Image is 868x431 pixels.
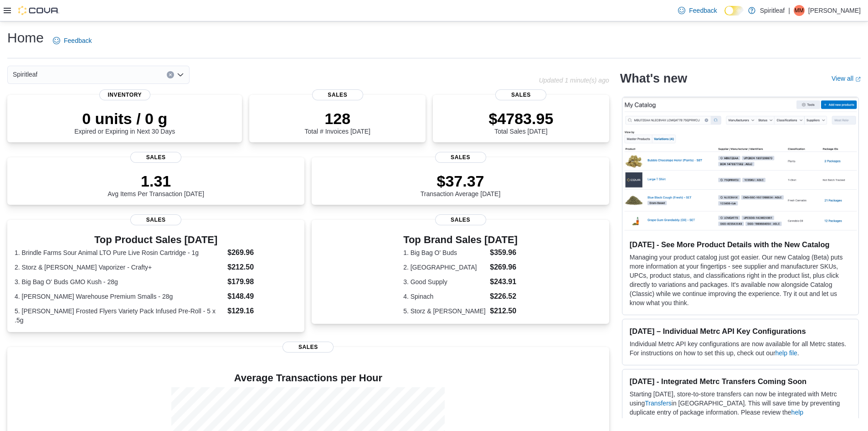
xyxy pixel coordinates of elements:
[403,263,486,272] dt: 2. [GEOGRAPHIC_DATA]
[305,109,370,128] p: 128
[724,6,744,16] input: Dark Mode
[490,276,518,287] dd: $243.91
[15,234,297,245] h3: Top Product Sales [DATE]
[177,71,184,78] button: Open list of options
[403,306,486,316] dt: 5. Storz & [PERSON_NAME]
[808,5,861,16] p: [PERSON_NAME]
[488,109,553,135] div: Total Sales [DATE]
[490,262,518,273] dd: $269.96
[855,77,861,82] svg: External link
[620,71,687,86] h2: What's new
[674,1,720,20] a: Feedback
[49,31,95,50] a: Feedback
[795,5,804,16] span: MM
[630,240,851,249] h3: [DATE] - See More Product Details with the New Catalog
[794,5,805,16] div: Mariah MJ
[760,5,785,16] p: Spiritleaf
[227,306,297,317] dd: $129.16
[630,377,851,386] h3: [DATE] - Integrated Metrc Transfers Coming Soon
[495,89,546,100] span: Sales
[645,400,672,407] a: Transfers
[130,152,181,163] span: Sales
[15,277,224,286] dt: 3. Big Bag O' Buds GMO Kush - 28g
[630,389,851,426] p: Starting [DATE], store-to-store transfers can now be integrated with Metrc using in [GEOGRAPHIC_D...
[403,277,486,286] dt: 3. Good Supply
[74,109,175,128] p: 0 units / 0 g
[421,172,501,190] p: $37.37
[13,69,37,80] span: Spiritleaf
[227,276,297,287] dd: $179.98
[227,291,297,302] dd: $148.49
[421,172,501,197] div: Transaction Average [DATE]
[15,373,602,384] h4: Average Transactions per Hour
[488,109,553,128] p: $4783.95
[64,36,92,45] span: Feedback
[539,77,609,84] p: Updated 1 minute(s) ago
[108,172,204,197] div: Avg Items Per Transaction [DATE]
[435,214,486,225] span: Sales
[312,89,363,100] span: Sales
[630,253,851,307] p: Managing your product catalog just got easier. Our new Catalog (Beta) puts more information at yo...
[788,5,790,16] p: |
[227,262,297,273] dd: $212.50
[490,247,518,258] dd: $359.96
[15,263,224,272] dt: 2. Storz & [PERSON_NAME] Vaporizer - Crafty+
[403,292,486,301] dt: 4. Spinach
[99,89,150,100] span: Inventory
[435,152,486,163] span: Sales
[227,247,297,258] dd: $269.96
[305,109,370,135] div: Total # Invoices [DATE]
[15,248,224,257] dt: 1. Brindle Farms Sour Animal LTO Pure Live Rosin Cartridge - 1g
[282,342,334,353] span: Sales
[403,234,518,245] h3: Top Brand Sales [DATE]
[403,248,486,257] dt: 1. Big Bag O' Buds
[832,75,861,82] a: View allExternal link
[776,349,797,357] a: help file
[490,291,518,302] dd: $226.52
[689,6,717,15] span: Feedback
[490,306,518,317] dd: $212.50
[74,109,175,135] div: Expired or Expiring in Next 30 Days
[130,214,181,225] span: Sales
[15,292,224,301] dt: 4. [PERSON_NAME] Warehouse Premium Smalls - 28g
[108,172,204,190] p: 1.31
[15,306,224,325] dt: 5. [PERSON_NAME] Frosted Flyers Variety Pack Infused Pre-Roll - 5 x .5g
[167,71,174,78] button: Clear input
[7,29,44,47] h1: Home
[18,6,59,15] img: Cova
[630,339,851,358] p: Individual Metrc API key configurations are now available for all Metrc states. For instructions ...
[630,327,851,336] h3: [DATE] – Individual Metrc API Key Configurations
